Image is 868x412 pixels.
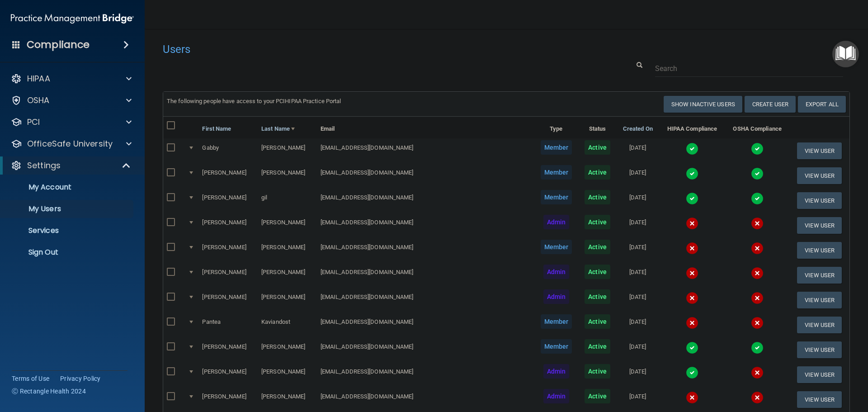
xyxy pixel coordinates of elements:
td: [PERSON_NAME] [258,238,317,263]
td: [PERSON_NAME] [198,163,258,188]
td: [PERSON_NAME] [258,163,317,188]
td: [DATE] [616,387,659,412]
span: Admin [543,215,570,229]
button: View User [797,192,842,209]
img: cross.ca9f0e7f.svg [751,366,764,379]
button: View User [797,167,842,184]
p: OfficeSafe University [27,138,113,149]
span: Member [541,140,572,155]
td: [EMAIL_ADDRESS][DOMAIN_NAME] [317,313,534,337]
span: Admin [543,364,570,379]
span: Admin [543,389,570,403]
td: [EMAIL_ADDRESS][DOMAIN_NAME] [317,238,534,263]
a: Export All [798,96,846,113]
p: My Users [6,204,129,213]
button: View User [797,366,842,383]
a: Settings [11,160,131,171]
button: View User [797,217,842,234]
button: View User [797,267,842,284]
p: Services [6,226,129,235]
td: [DATE] [616,288,659,313]
span: Active [585,314,610,329]
th: Email [317,117,534,138]
p: PCI [27,117,40,128]
span: Active [585,140,610,155]
img: cross.ca9f0e7f.svg [686,217,698,230]
a: OSHA [11,95,132,106]
a: Privacy Policy [60,374,101,383]
button: View User [797,391,842,408]
input: Search [655,60,843,77]
td: [PERSON_NAME] [198,238,258,263]
img: tick.e7d51cea.svg [686,192,698,205]
td: [EMAIL_ADDRESS][DOMAIN_NAME] [317,362,534,387]
a: OfficeSafe University [11,138,132,149]
td: [EMAIL_ADDRESS][DOMAIN_NAME] [317,263,534,288]
button: View User [797,142,842,159]
p: Settings [27,160,61,171]
th: OSHA Compliance [725,117,789,138]
img: PMB logo [11,9,134,28]
td: gil [258,188,317,213]
td: Pantea [198,313,258,337]
img: cross.ca9f0e7f.svg [751,267,764,279]
span: Admin [543,265,570,279]
button: View User [797,317,842,333]
span: Member [541,339,572,354]
td: [PERSON_NAME] [198,263,258,288]
td: [PERSON_NAME] [258,138,317,163]
td: [PERSON_NAME] [198,387,258,412]
span: Active [585,215,610,229]
img: tick.e7d51cea.svg [686,167,698,180]
td: [PERSON_NAME] [198,337,258,362]
span: Active [585,364,610,379]
img: cross.ca9f0e7f.svg [751,217,764,230]
h4: Compliance [27,38,90,51]
img: tick.e7d51cea.svg [686,366,698,379]
img: cross.ca9f0e7f.svg [751,391,764,404]
img: cross.ca9f0e7f.svg [686,317,698,329]
button: Show Inactive Users [664,96,742,113]
button: Open Resource Center [832,41,859,67]
td: [PERSON_NAME] [258,387,317,412]
td: [DATE] [616,337,659,362]
img: tick.e7d51cea.svg [751,192,764,205]
td: [EMAIL_ADDRESS][DOMAIN_NAME] [317,138,534,163]
button: Create User [745,96,796,113]
td: Kaviandost [258,313,317,337]
span: Member [541,240,572,254]
a: Last Name [261,123,295,134]
td: [EMAIL_ADDRESS][DOMAIN_NAME] [317,213,534,238]
td: [PERSON_NAME] [258,288,317,313]
td: [DATE] [616,263,659,288]
td: [DATE] [616,163,659,188]
td: [PERSON_NAME] [258,362,317,387]
h4: Users [163,43,558,55]
button: View User [797,341,842,358]
a: Created On [623,123,653,134]
img: tick.e7d51cea.svg [751,167,764,180]
td: [EMAIL_ADDRESS][DOMAIN_NAME] [317,288,534,313]
img: tick.e7d51cea.svg [751,341,764,354]
p: My Account [6,183,129,192]
td: [DATE] [616,138,659,163]
a: PCI [11,117,132,128]
td: [EMAIL_ADDRESS][DOMAIN_NAME] [317,387,534,412]
span: Member [541,314,572,329]
td: [PERSON_NAME] [258,337,317,362]
span: Admin [543,289,570,304]
span: Active [585,265,610,279]
th: HIPAA Compliance [659,117,725,138]
img: cross.ca9f0e7f.svg [751,292,764,304]
th: Type [534,117,579,138]
img: cross.ca9f0e7f.svg [686,292,698,304]
img: tick.e7d51cea.svg [686,142,698,155]
td: [EMAIL_ADDRESS][DOMAIN_NAME] [317,163,534,188]
img: cross.ca9f0e7f.svg [686,242,698,255]
span: Active [585,165,610,180]
img: tick.e7d51cea.svg [686,341,698,354]
td: [PERSON_NAME] [198,188,258,213]
span: Active [585,389,610,403]
a: First Name [202,123,231,134]
img: cross.ca9f0e7f.svg [751,242,764,255]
